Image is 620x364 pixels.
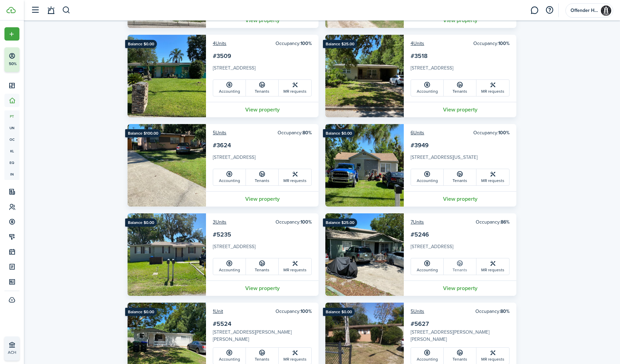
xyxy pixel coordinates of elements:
ribbon: Balance $25.00 [323,40,357,48]
a: 3Units [213,218,226,226]
a: MR requests [476,348,509,364]
card-description: [STREET_ADDRESS][PERSON_NAME][PERSON_NAME] [213,329,312,343]
a: 5Units [213,129,226,136]
a: Tenants [444,80,476,96]
img: Property avatar [325,213,404,296]
a: oc [4,134,19,145]
a: Messaging [528,2,541,19]
card-header-right: Occupancy: [276,40,312,47]
a: #3624 [213,141,231,150]
a: #3509 [213,51,231,60]
a: 4Units [213,40,226,47]
a: #3949 [411,141,429,150]
img: TenantCloud [6,7,16,13]
a: Tenants [246,258,279,275]
button: 50% [4,47,61,72]
a: Accounting [213,80,246,96]
b: 100% [300,308,312,315]
card-header-right: Occupancy: [473,40,510,47]
img: Property avatar [128,35,206,117]
a: kl [4,145,19,157]
card-description: [STREET_ADDRESS] [213,154,312,165]
ribbon: Balance $0.00 [323,129,355,137]
a: Accounting [411,80,444,96]
a: MR requests [279,258,311,275]
a: #5235 [213,230,231,239]
card-header-right: Occupancy: [473,129,510,136]
a: #3518 [411,51,428,60]
card-header-right: Occupancy: [476,218,510,226]
b: 100% [498,129,510,136]
a: 5Units [411,308,424,315]
span: Offender Housing Management, LLC [571,8,598,13]
a: Accounting [411,348,444,364]
button: Search [62,4,71,16]
a: MR requests [476,258,509,275]
a: pt [4,110,19,122]
button: Open menu [4,27,19,41]
a: Tenants [246,348,279,364]
ribbon: Balance $0.00 [125,218,157,227]
a: #5246 [411,230,429,239]
a: Accounting [411,169,444,185]
a: View property [404,191,516,207]
a: #5524 [213,319,231,328]
ribbon: Balance $0.00 [323,308,355,316]
b: 100% [300,218,312,226]
a: eq [4,157,19,168]
a: View property [206,280,319,296]
p: 50% [9,61,17,67]
a: un [4,122,19,134]
a: Tenants [246,169,279,185]
a: View property [404,280,516,296]
a: MR requests [476,80,509,96]
card-description: [STREET_ADDRESS] [213,243,312,254]
b: 80% [500,308,510,315]
ribbon: Balance $0.00 [125,40,157,48]
card-header-right: Occupancy: [276,218,312,226]
img: Property avatar [128,124,206,207]
img: Property avatar [325,35,404,117]
button: Open resource center [544,4,555,16]
a: Tenants [444,258,476,275]
a: #5627 [411,319,429,328]
a: ACH [4,336,19,361]
ribbon: Balance $100.00 [125,129,161,137]
a: View property [206,102,319,117]
a: Accounting [213,348,246,364]
a: MR requests [279,348,311,364]
b: 100% [300,40,312,47]
a: MR requests [279,169,311,185]
a: 4Units [411,40,424,47]
a: Accounting [411,258,444,275]
img: Offender Housing Management, LLC [601,5,611,16]
a: MR requests [279,80,311,96]
b: 100% [498,40,510,47]
img: Property avatar [325,124,404,207]
card-description: [STREET_ADDRESS][US_STATE] [411,154,510,165]
b: 80% [302,129,312,136]
b: 86% [501,218,510,226]
a: Tenants [444,348,476,364]
p: ACH [8,349,48,355]
card-description: [STREET_ADDRESS] [411,64,510,75]
a: View property [206,191,319,207]
card-description: [STREET_ADDRESS][PERSON_NAME][PERSON_NAME] [411,329,510,343]
card-description: [STREET_ADDRESS] [213,64,312,75]
a: Accounting [213,258,246,275]
a: in [4,168,19,180]
button: Open sidebar [29,4,42,17]
card-header-right: Occupancy: [276,308,312,315]
a: Accounting [213,169,246,185]
a: 6Units [411,129,424,136]
a: Tenants [444,169,476,185]
card-header-right: Occupancy: [475,308,510,315]
a: View property [404,102,516,117]
ribbon: Balance $0.00 [125,308,157,316]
